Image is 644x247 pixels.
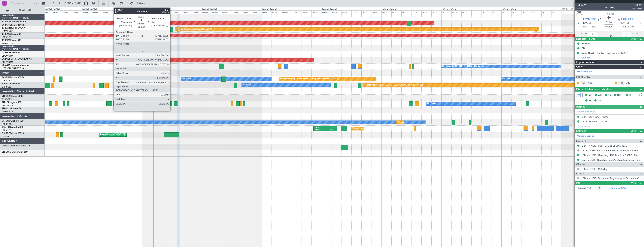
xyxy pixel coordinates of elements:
span: T7-DYN [2,21,10,23]
div: 16:00 [182,10,192,14]
div: Underway [603,5,616,9]
span: ATOT [581,32,587,36]
div: 20:00 [311,10,321,14]
a: 9H-CWMChallenger 850 [2,151,28,153]
span: [DATE] [621,21,629,25]
div: 12:00 [471,10,481,14]
span: Dispatch [576,139,587,143]
div: 00:00 [322,10,332,14]
div: 00:00 [142,10,152,14]
span: LFMN NCE [583,18,596,21]
div: 20:50 Z [314,129,325,131]
span: (0/0) [630,181,636,185]
span: ALDT [632,32,638,36]
div: 08:00 [401,10,411,14]
div: 20:00 [132,10,142,14]
span: T7EMI [631,3,642,7]
a: CS-JHHGlobal 6000 [2,126,23,128]
a: AUG [588,81,596,85]
span: Services [576,129,586,133]
div: Planned Maint [GEOGRAPHIC_DATA] ([GEOGRAPHIC_DATA]) [397,120,457,125]
span: 01:00 [606,21,612,24]
div: KRNO [314,126,325,129]
a: [PERSON_NAME]/QSA [2,67,24,70]
div: 12:00 [172,10,182,14]
div: 08:00 [521,10,531,14]
span: 9H-VSLK [2,108,11,110]
span: [DATE] - [DATE] [64,2,81,5]
a: WMSA/SZB [2,42,13,45]
span: 9H-YAA [2,95,10,97]
span: T7-EMI [605,12,614,16]
div: 04:00 [571,10,581,14]
input: Trip Number [11,1,33,6]
span: F-HECD [2,83,10,85]
div: 12:00 [351,10,361,14]
a: LSZH / ZRH - Handling - Jet Aviation South LSZH / ZRH [582,158,642,161]
div: [DATE] - [DATE] [442,8,456,11]
a: EMC [625,81,634,85]
div: 20:00 [252,10,262,14]
div: 08:00 [42,10,52,14]
div: 16:00 [421,10,431,14]
button: All Aircraft [4,7,41,13]
a: Schedule Crew [577,70,593,74]
span: DP [597,99,601,103]
div: 16:00 [302,10,311,14]
div: 04:00 [92,10,102,14]
div: 00:00 [262,10,272,14]
div: 12:00 [292,10,302,14]
span: T7-EMI [2,27,9,29]
div: 12:00 [52,10,62,14]
div: Planned Maint [GEOGRAPHIC_DATA] ([GEOGRAPHIC_DATA]) [352,126,412,131]
div: 04:00 [511,10,521,14]
div: 12:00 [112,10,122,14]
span: Pax [576,181,580,185]
span: Charter [576,162,585,167]
span: ELDT [628,25,634,29]
a: 9H-LPZLegacy 500 [2,101,21,104]
div: [DATE] - [DATE] [202,8,217,11]
div: 16:00 [361,10,371,14]
div: 08:00 [222,10,232,14]
div: [DATE] - [DATE] [82,8,97,11]
span: CS-DOU [2,120,11,122]
div: 20:00 [431,10,441,14]
span: LX-GBH [2,52,10,54]
div: 04:00 [152,10,162,14]
a: LFMN / NCE - Fuel - G-Ops LFMN / NCE [582,144,627,147]
a: D-IMIMCessna Citation M2 [2,145,30,147]
div: 12:00 [232,10,242,14]
div: 00:00 [381,10,391,14]
span: (3/3) [630,37,636,41]
a: LFPB/LBG [2,86,12,88]
div: 16:00 [122,10,132,14]
div: 04:00 [451,10,461,14]
div: No Crew [243,82,251,88]
span: Pos Owner [631,7,642,10]
span: F-GPNJ [2,77,10,79]
span: Leg Information [576,60,595,64]
a: LFMN / NCE - Dispatch - FlightSupport Dispatch [GEOGRAPHIC_DATA] [582,177,642,180]
a: LX-INBFalcon 900EX EASy II [2,58,32,60]
div: Prebrief [582,42,590,45]
div: CP [581,81,587,85]
div: 16:00 [62,10,72,14]
a: Manage PAX [611,186,626,190]
span: LSZH ZRH [621,18,633,21]
button: Refresh [128,0,151,6]
a: 9H-YAAGlobal 5000 [2,95,23,97]
a: T7-PJ29Falcon 7X [2,39,21,42]
span: T7-PJ29 [2,39,10,42]
span: [DATE] [583,21,591,25]
span: Others [576,172,585,176]
div: 20:00 [551,10,561,14]
span: CR [608,93,611,97]
div: No Crew [GEOGRAPHIC_DATA] (Dublin Intl) [442,64,485,69]
a: LFMN / NCE - Catering [582,167,608,171]
span: CS-RRC [2,132,10,135]
a: LFPB/LBG [2,129,12,132]
div: FO [618,81,624,85]
div: 16:00 [541,10,551,14]
a: CS-DOUGlobal 6500 [2,120,23,122]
